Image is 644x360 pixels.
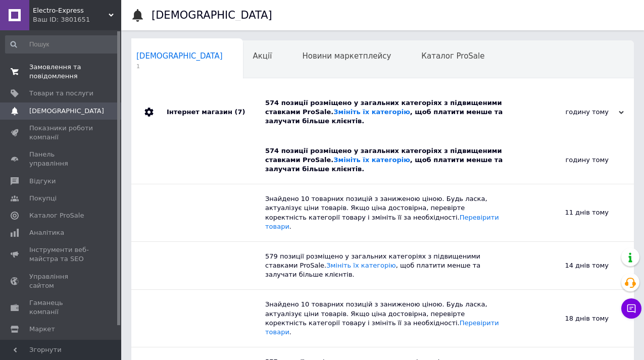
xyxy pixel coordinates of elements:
span: Каталог ProSale [29,211,84,220]
span: Управління сайтом [29,272,93,290]
a: Змініть їх категорію [326,262,396,269]
span: (7) [234,108,245,116]
span: Каталог ProSale [421,52,484,61]
div: Інтернет магазин [167,88,265,136]
span: 1 [136,63,223,70]
span: Товари та послуги [29,89,93,98]
div: годину тому [508,136,634,184]
div: 579 позиції розміщено у загальних категоріях з підвищеними ставками ProSale. , щоб платити менше ... [265,252,508,280]
span: [DEMOGRAPHIC_DATA] [29,107,104,116]
div: 574 позиції розміщено у загальних категоріях з підвищеними ставками ProSale. , щоб платити менше ... [265,98,523,126]
span: Замовлення та повідомлення [29,63,93,81]
a: Змініть їх категорію [333,156,410,164]
div: Знайдено 10 товарних позицій з заниженою ціною. Будь ласка, актуалізує ціни товарів. Якщо ціна до... [265,194,508,231]
span: Панель управління [29,150,93,168]
span: Маркет [29,325,55,334]
span: Відгуки [29,177,56,186]
span: Інструменти веб-майстра та SEO [29,245,93,264]
span: [DEMOGRAPHIC_DATA] [136,52,223,61]
a: Перевірити товари [265,214,499,230]
div: Знайдено 10 товарних позицій з заниженою ціною. Будь ласка, актуалізує ціни товарів. Якщо ціна до... [265,300,508,337]
div: 11 днів тому [508,184,634,241]
div: 18 днів тому [508,290,634,347]
span: Акції [253,52,272,61]
input: Пошук [5,35,119,54]
div: годину тому [523,108,624,117]
span: Electro-Express [33,6,109,15]
button: Чат з покупцем [621,298,641,319]
div: 574 позиції розміщено у загальних категоріях з підвищеними ставками ProSale. , щоб платити менше ... [265,146,508,174]
span: Показники роботи компанії [29,124,93,142]
a: Змініть їх категорію [333,108,410,116]
span: Покупці [29,194,57,203]
span: Аналітика [29,228,64,237]
div: Ваш ID: 3801651 [33,15,121,24]
span: Новини маркетплейсу [302,52,391,61]
div: 14 днів тому [508,242,634,290]
h1: [DEMOGRAPHIC_DATA] [152,9,272,21]
span: Гаманець компанії [29,298,93,317]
